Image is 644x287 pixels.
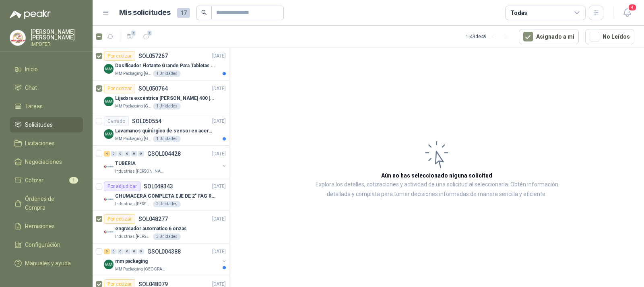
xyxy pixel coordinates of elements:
span: 7 [131,30,136,36]
div: 2 Unidades [153,201,181,207]
h1: Mis solicitudes [119,7,171,19]
a: Por cotizarSOL050764[DATE] Company LogoLijadora excéntrica [PERSON_NAME] 400 [PERSON_NAME] gex 12... [93,81,229,113]
span: 4 [628,4,637,11]
p: MM Packaging [GEOGRAPHIC_DATA] [115,70,151,77]
span: Manuales y ayuda [25,259,71,268]
div: Por cotizar [104,214,135,224]
a: Tareas [10,99,83,114]
p: MM Packaging [GEOGRAPHIC_DATA] [115,266,166,273]
img: Company Logo [104,194,114,204]
img: Company Logo [104,227,114,237]
p: SOL048343 [144,184,173,189]
p: CHUMACERA COMPLETA EJE DE 2" FAG REF: UCF211-32 [115,192,215,200]
p: MM Packaging [GEOGRAPHIC_DATA] [115,136,151,142]
span: search [201,10,207,15]
a: 3 0 0 0 0 0 GSOL004388[DATE] Company Logomm packagingMM Packaging [GEOGRAPHIC_DATA] [104,247,227,273]
button: 7 [140,30,153,43]
p: GSOL004388 [147,249,181,254]
span: 17 [177,8,190,18]
a: Configuración [10,237,83,252]
span: 1 [69,177,78,184]
p: [DATE] [212,183,226,190]
div: 4 [104,151,110,157]
div: 0 [138,249,144,254]
button: No Leídos [585,29,634,44]
p: GSOL004428 [147,151,181,157]
div: 0 [118,151,124,157]
div: Por cotizar [104,51,135,61]
p: IMPOFER [31,42,83,47]
h3: Aún no has seleccionado niguna solicitud [381,171,492,180]
p: [DATE] [212,215,226,223]
p: Lijadora excéntrica [PERSON_NAME] 400 [PERSON_NAME] gex 125-150 ave [115,95,215,102]
p: MM Packaging [GEOGRAPHIC_DATA] [115,103,151,109]
a: Por cotizarSOL048277[DATE] Company Logoengrasador automatico 6 onzasIndustrias [PERSON_NAME]3 Uni... [93,211,229,244]
p: SOL048277 [138,216,168,222]
div: 0 [111,151,117,157]
button: Asignado a mi [519,29,579,44]
img: Company Logo [104,162,114,171]
a: Órdenes de Compra [10,191,83,215]
span: Negociaciones [25,157,62,166]
div: 1 Unidades [153,70,181,77]
p: SOL057267 [138,53,168,59]
img: Company Logo [104,129,114,139]
img: Company Logo [104,64,114,74]
p: [DATE] [212,52,226,60]
span: Licitaciones [25,139,55,148]
a: Manuales y ayuda [10,256,83,271]
span: Chat [25,83,37,92]
p: Explora los detalles, cotizaciones y actividad de una solicitud al seleccionarla. Obtén informaci... [310,180,563,199]
a: Chat [10,80,83,95]
div: 0 [124,249,130,254]
a: CerradoSOL050554[DATE] Company LogoLavamanos quirúrgico de sensor en acero referencia TLS-13MM Pa... [93,113,229,146]
div: 0 [131,151,137,157]
span: Solicitudes [25,120,53,129]
button: 4 [620,6,634,20]
p: [DATE] [212,118,226,125]
p: Industrias [PERSON_NAME] [115,201,151,207]
a: Solicitudes [10,117,83,132]
div: Por cotizar [104,84,135,93]
img: Logo peakr [10,10,51,19]
div: 3 Unidades [153,233,181,240]
p: SOL048079 [138,281,168,287]
div: 0 [131,249,137,254]
p: [DATE] [212,248,226,256]
span: Cotizar [25,176,43,185]
a: Negociaciones [10,154,83,169]
span: 7 [147,30,153,36]
div: 3 [104,249,110,254]
p: [DATE] [212,150,226,158]
a: Por adjudicarSOL048343[DATE] Company LogoCHUMACERA COMPLETA EJE DE 2" FAG REF: UCF211-32Industria... [93,178,229,211]
img: Company Logo [104,260,114,269]
p: Lavamanos quirúrgico de sensor en acero referencia TLS-13 [115,127,215,135]
div: 0 [124,151,130,157]
a: Remisiones [10,219,83,234]
p: engrasador automatico 6 onzas [115,225,187,233]
span: Configuración [25,240,60,249]
p: TUBERIA [115,160,136,167]
a: Inicio [10,62,83,77]
div: Todas [510,8,527,17]
div: 0 [138,151,144,157]
a: 4 0 0 0 0 0 GSOL004428[DATE] Company LogoTUBERIAIndustrias [PERSON_NAME] [104,149,227,175]
p: mm packaging [115,258,148,265]
p: [PERSON_NAME] [PERSON_NAME] [31,29,83,40]
div: 1 Unidades [153,103,181,109]
div: 0 [118,249,124,254]
a: Cotizar1 [10,173,83,188]
p: Industrias [PERSON_NAME] [115,168,166,175]
span: Tareas [25,102,43,111]
img: Company Logo [10,30,25,45]
div: 1 - 49 de 49 [466,30,512,43]
p: Industrias [PERSON_NAME] [115,233,151,240]
div: Cerrado [104,116,129,126]
div: 1 Unidades [153,136,181,142]
span: Inicio [25,65,38,74]
div: Por adjudicar [104,182,140,191]
span: Órdenes de Compra [25,194,75,212]
a: Por cotizarSOL057267[DATE] Company LogoDosificador Flotante Grande Para Tabletas De Cloro Humbold... [93,48,229,81]
span: Remisiones [25,222,55,231]
p: Dosificador Flotante Grande Para Tabletas De Cloro Humboldt [115,62,215,70]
